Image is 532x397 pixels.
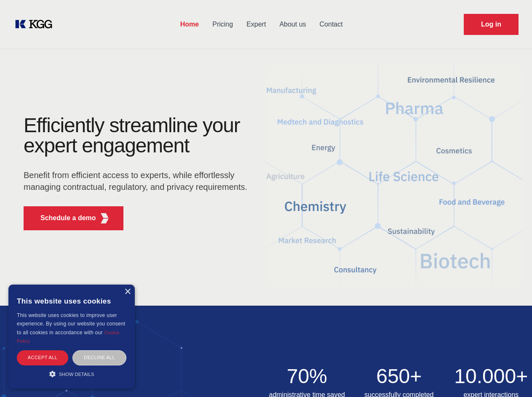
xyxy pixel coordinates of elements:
iframe: Chat Widget [490,357,532,397]
h1: Efficiently streamline your expert engagement [24,115,253,156]
div: Close [124,289,131,295]
h2: 70% [266,366,348,386]
span: This website uses cookies to improve user experience. By using our website you consent to all coo... [17,312,125,336]
a: Home [174,13,206,35]
div: Accept all [17,350,68,365]
a: Request Demo [464,14,519,35]
img: KGG Fifth Element RED [266,55,522,297]
a: Expert [240,13,273,35]
div: This website uses cookies [17,291,126,311]
p: Benefit from efficient access to experts, while effortlessly managing contractual, regulatory, an... [24,169,253,193]
span: Show details [59,372,94,377]
div: Show details [17,370,126,378]
a: Pricing [206,13,240,35]
div: Decline all [72,350,126,365]
a: Contact [313,13,350,35]
img: KGG Fifth Element RED [99,213,110,224]
a: About us [273,13,313,35]
a: Cookie Policy [17,330,120,344]
button: Schedule a demoKGG Fifth Element RED [24,206,123,230]
p: Schedule a demo [40,213,96,223]
h2: 650+ [358,366,440,386]
a: KOL Knowledge Platform: Talk to Key External Experts (KEE) [13,18,59,31]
